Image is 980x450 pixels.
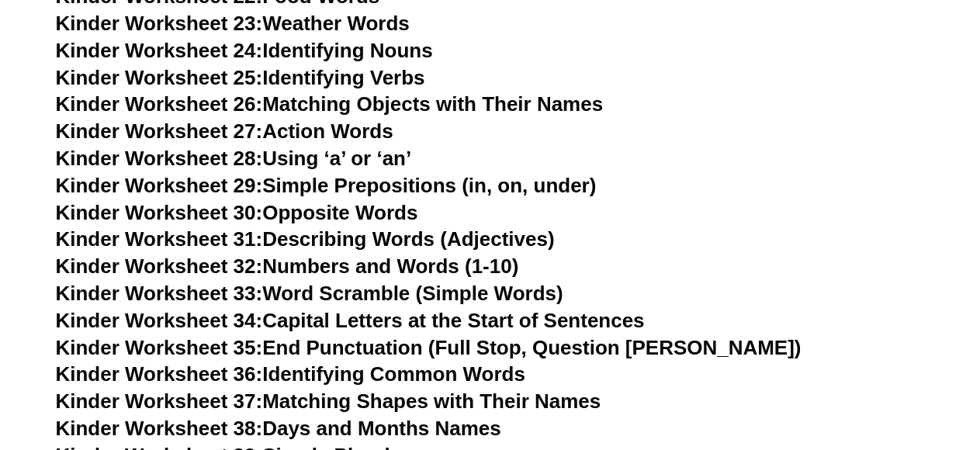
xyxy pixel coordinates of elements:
[56,147,412,170] a: Kinder Worksheet 28:Using ‘a’ or ‘an’
[56,39,433,62] a: Kinder Worksheet 24:Identifying Nouns
[56,417,263,440] span: Kinder Worksheet 38:
[56,417,501,440] a: Kinder Worksheet 38:Days and Months Names
[722,275,980,450] iframe: Chat Widget
[56,147,263,170] span: Kinder Worksheet 28:
[56,92,263,116] span: Kinder Worksheet 26:
[56,92,604,116] a: Kinder Worksheet 26:Matching Objects with Their Names
[56,66,263,89] span: Kinder Worksheet 25:
[56,119,393,143] a: Kinder Worksheet 27:Action Words
[56,282,563,305] a: Kinder Worksheet 33:Word Scramble (Simple Words)
[56,389,263,413] span: Kinder Worksheet 37:
[56,227,555,251] a: Kinder Worksheet 31:Describing Words (Adjectives)
[56,389,601,413] a: Kinder Worksheet 37:Matching Shapes with Their Names
[56,254,263,278] span: Kinder Worksheet 32:
[56,39,263,62] span: Kinder Worksheet 24:
[56,254,519,278] a: Kinder Worksheet 32:Numbers and Words (1-10)
[56,282,263,305] span: Kinder Worksheet 33:
[56,362,263,386] span: Kinder Worksheet 36:
[56,227,263,251] span: Kinder Worksheet 31:
[56,66,425,89] a: Kinder Worksheet 25:Identifying Verbs
[56,201,263,224] span: Kinder Worksheet 30:
[56,174,263,197] span: Kinder Worksheet 29:
[56,119,263,143] span: Kinder Worksheet 27:
[56,201,418,224] a: Kinder Worksheet 30:Opposite Words
[56,362,525,386] a: Kinder Worksheet 36:Identifying Common Words
[56,309,645,332] a: Kinder Worksheet 34:Capital Letters at the Start of Sentences
[56,174,597,197] a: Kinder Worksheet 29:Simple Prepositions (in, on, under)
[56,12,410,35] a: Kinder Worksheet 23:Weather Words
[56,309,263,332] span: Kinder Worksheet 34:
[56,336,263,359] span: Kinder Worksheet 35:
[56,336,802,359] a: Kinder Worksheet 35:End Punctuation (Full Stop, Question [PERSON_NAME])
[56,12,263,35] span: Kinder Worksheet 23:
